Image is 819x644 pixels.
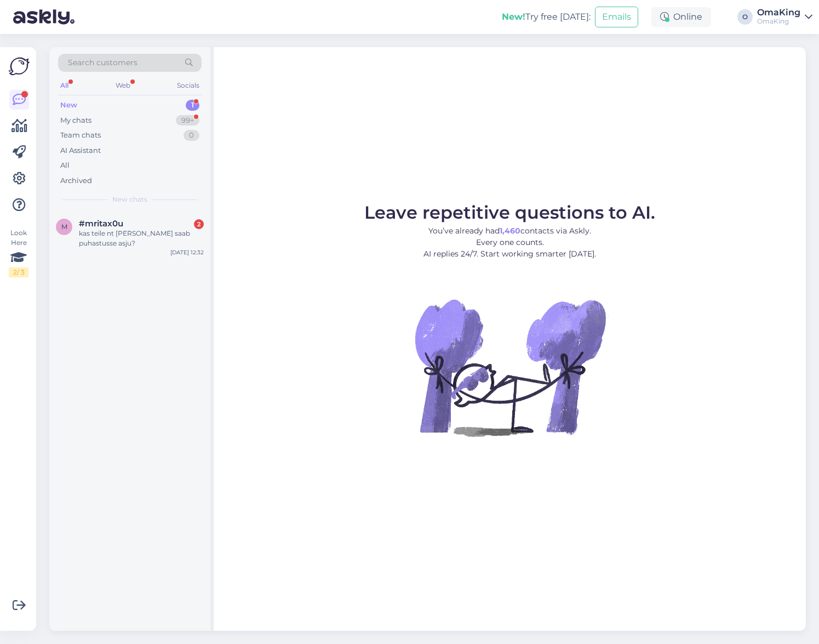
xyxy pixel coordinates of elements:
[500,226,520,236] b: 1,460
[651,7,711,27] div: Online
[60,100,77,111] div: New
[194,219,204,229] div: 2
[9,228,28,277] div: Look Here
[9,56,30,77] img: Askly Logo
[68,57,138,69] span: Search customers
[79,229,204,248] div: kas teile nt [PERSON_NAME] saab puhastusse asju?
[60,160,70,171] div: All
[364,202,655,223] span: Leave repetitive questions to AI.
[60,115,91,126] div: My chats
[411,269,609,466] img: No Chat active
[757,8,812,26] a: OmaKingOmaKing
[60,145,101,156] div: AI Assistant
[502,12,525,22] b: New!
[58,78,71,93] div: All
[60,130,101,141] div: Team chats
[112,195,147,204] span: New chats
[170,248,204,257] div: [DATE] 12:32
[737,9,753,25] div: O
[502,10,591,24] div: Try free [DATE]:
[186,100,199,111] div: 1
[9,267,28,277] div: 2 / 3
[61,223,67,231] span: m
[60,175,92,186] div: Archived
[757,17,800,26] div: OmaKing
[79,219,123,229] span: #mritax0u
[595,7,638,27] button: Emails
[184,130,199,141] div: 0
[757,8,800,17] div: OmaKing
[113,78,133,93] div: Web
[176,115,199,126] div: 99+
[175,78,202,93] div: Socials
[364,225,655,260] p: You’ve already had contacts via Askly. Every one counts. AI replies 24/7. Start working smarter [...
